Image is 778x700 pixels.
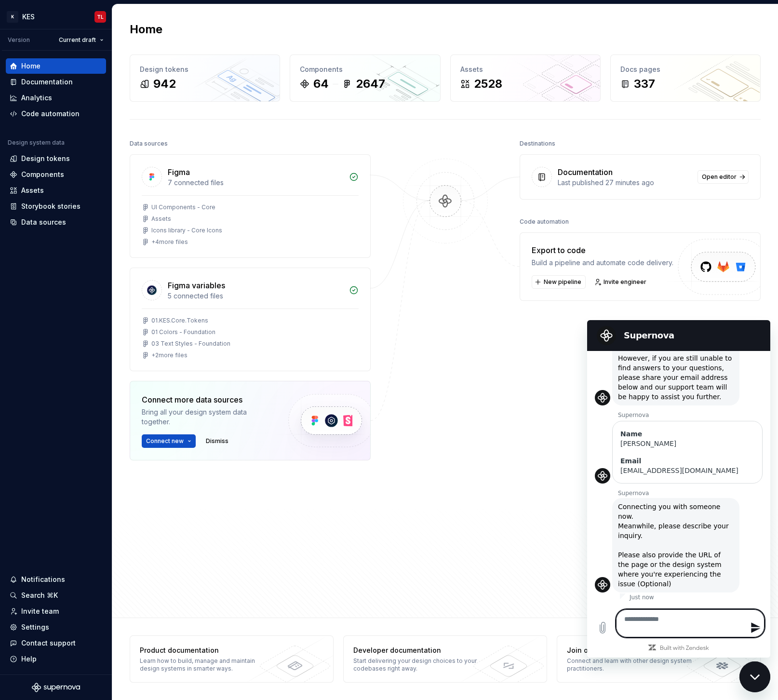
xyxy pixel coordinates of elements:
[97,13,104,21] div: TL
[168,291,343,301] div: 5 connected files
[544,278,581,286] span: New pipeline
[557,635,761,683] a: Join our Slack communityConnect and learn with other design system practitioners.
[21,154,70,163] div: Design tokens
[151,227,222,234] div: Icons library - Core Icons
[520,215,569,229] div: Code automation
[21,638,76,648] div: Contact support
[142,434,196,448] button: Connect new
[130,137,168,150] div: Data sources
[353,646,486,655] div: Developer documentation
[21,591,58,600] div: Search ⌘K
[6,167,106,182] a: Components
[532,244,673,256] div: Export to code
[450,54,601,102] a: Assets2528
[151,340,230,348] div: 03 Text Styles - Foundation
[130,154,371,258] a: Figma7 connected filesUI Components - CoreAssetsIcons library - Core Icons+4more files
[6,651,106,667] button: Help
[558,166,613,178] div: Documentation
[356,76,385,92] div: 2647
[620,65,751,74] div: Docs pages
[168,280,225,291] div: Figma variables
[21,217,66,227] div: Data sources
[6,74,106,90] a: Documentation
[6,90,106,106] a: Analytics
[6,106,106,121] a: Code automation
[21,109,80,119] div: Code automation
[21,170,64,179] div: Components
[21,575,65,584] div: Notifications
[21,186,44,195] div: Assets
[140,646,273,655] div: Product documentation
[6,199,106,214] a: Storybook stories
[201,434,233,448] button: Dismiss
[6,183,106,198] a: Assets
[698,170,749,184] a: Open editor
[702,173,737,181] span: Open editor
[6,604,106,619] a: Invite team
[54,33,108,47] button: Current draft
[32,683,80,692] svg: Supernova Logo
[206,437,228,445] span: Dismiss
[587,320,770,658] iframe: Messaging window
[8,36,30,44] div: Version
[8,139,65,147] div: Design system data
[21,61,40,71] div: Home
[151,238,188,246] div: + 4 more files
[313,76,329,92] div: 64
[130,22,162,37] h2: Home
[21,77,73,87] div: Documentation
[532,258,673,268] div: Build a pipeline and automate code delivery.
[21,606,59,616] div: Invite team
[6,58,106,74] a: Home
[142,407,272,427] div: Bring all your design system data together.
[168,166,190,178] div: Figma
[146,437,184,445] span: Connect new
[130,54,280,102] a: Design tokens942
[151,328,215,336] div: 01 Colors - Foundation
[567,657,700,673] div: Connect and learn with other design system practitioners.
[151,215,171,223] div: Assets
[6,635,106,651] button: Contact support
[460,65,590,74] div: Assets
[151,203,215,211] div: UI Components - Core
[140,65,270,74] div: Design tokens
[140,657,273,673] div: Learn how to build, manage and maintain design systems in smarter ways.
[300,65,430,74] div: Components
[21,202,80,211] div: Storybook stories
[739,661,770,692] iframe: Button to launch messaging window, conversation in progress
[610,54,761,102] a: Docs pages337
[474,76,502,92] div: 2528
[591,275,651,289] a: Invite engineer
[353,657,486,673] div: Start delivering your design choices to your codebases right away.
[604,278,646,286] span: Invite engineer
[21,622,49,632] div: Settings
[290,54,440,102] a: Components642647
[142,394,272,405] div: Connect more data sources
[7,11,18,23] div: K
[130,635,334,683] a: Product documentationLearn how to build, manage and maintain design systems in smarter ways.
[634,76,655,92] div: 337
[151,351,188,359] div: + 2 more files
[168,178,343,188] div: 7 connected files
[6,588,106,603] button: Search ⌘K
[59,36,96,44] span: Current draft
[520,137,555,150] div: Destinations
[153,76,176,92] div: 942
[151,317,208,324] div: 01.KES.Core.Tokens
[22,12,35,22] div: KES
[6,151,106,166] a: Design tokens
[2,6,110,27] button: KKESTL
